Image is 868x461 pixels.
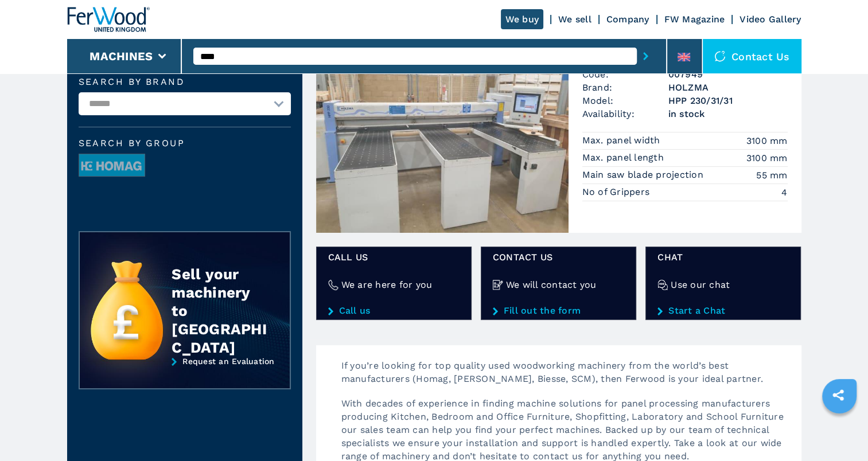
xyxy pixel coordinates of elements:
[328,306,460,316] a: Call us
[582,81,668,94] span: Brand:
[493,280,503,290] img: We will contact you
[79,357,291,398] a: Request an Evaluation
[657,306,789,316] a: Start a Chat
[582,68,668,81] span: Code:
[781,186,787,199] em: 4
[493,251,624,264] span: CONTACT US
[172,265,267,357] div: Sell your machinery to [GEOGRAPHIC_DATA]
[582,134,663,147] p: Max. panel width
[328,251,460,264] span: Call us
[714,50,726,62] img: Contact us
[657,280,668,290] img: Use our chat
[316,38,569,233] img: Front Loading Beam Panel Saws HOLZMA HPP 230/31/31
[637,43,655,69] button: submit-button
[756,169,787,182] em: 55 mm
[739,14,801,25] a: Video Gallery
[493,306,624,316] a: Fill out the form
[668,94,788,107] h3: HPP 230/31/31
[582,169,707,181] p: Main saw blade projection
[330,359,801,397] p: If you’re looking for top quality used woodworking machinery from the world’s best manufacturers ...
[506,278,597,291] h4: We will contact you
[657,251,789,264] span: CHAT
[67,7,150,32] img: Ferwood
[501,9,544,29] a: We buy
[668,81,788,94] h3: HOLZMA
[819,409,859,452] iframe: Chat
[316,38,801,233] a: Front Loading Beam Panel Saws HOLZMA HPP 230/31/31Front Loading Beam Panel SawsCode:007949Brand:H...
[328,280,338,290] img: We are here for you
[79,154,145,177] img: image
[606,14,649,25] a: Company
[668,68,788,81] h3: 007949
[79,139,291,148] span: Search by group
[79,77,291,87] label: Search by brand
[582,94,668,107] span: Model:
[703,39,801,73] div: Contact us
[341,278,433,291] h4: We are here for you
[582,151,667,164] p: Max. panel length
[668,107,788,120] span: in stock
[746,134,788,147] em: 3100 mm
[558,14,591,25] a: We sell
[582,107,668,120] span: Availability:
[582,186,653,198] p: No of Grippers
[746,151,788,165] em: 3100 mm
[671,278,730,291] h4: Use our chat
[824,381,853,409] a: sharethis
[89,49,153,63] button: Machines
[664,14,725,25] a: FW Magazine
